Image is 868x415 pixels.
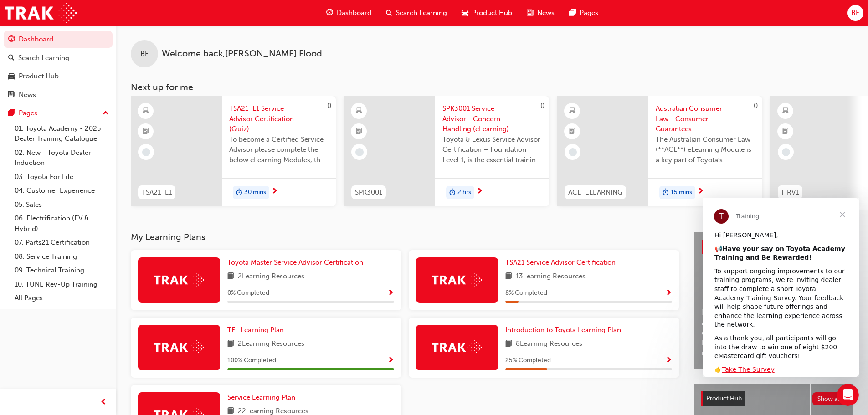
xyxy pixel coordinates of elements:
[569,7,576,19] span: pages-icon
[355,187,382,198] span: SPK3001
[442,134,542,165] span: Toyota & Lexus Service Advisor Certification – Foundation Level 1, is the essential training cour...
[387,287,394,299] button: Show Progress
[694,232,853,369] a: Latest NewsShow allHelp Shape the Future of Toyota Academy Training and Win an eMastercard!Revolu...
[103,108,109,119] span: up-icon
[227,257,367,268] a: Toyota Master Service Advisor Certification
[702,240,846,254] a: Latest NewsShow all
[229,134,329,165] span: To become a Certified Service Advisor please complete the below eLearning Modules, the Service Ad...
[227,326,284,334] span: TFL Learning Plan
[19,108,37,118] div: Pages
[665,357,672,365] span: Show Progress
[396,8,447,18] span: Search Learning
[4,68,113,85] a: Product Hub
[11,211,113,236] a: 06. Electrification (EV & Hybrid)
[665,355,672,366] button: Show Progress
[143,105,149,117] span: learningResourceType_ELEARNING-icon
[4,50,113,67] a: Search Learning
[162,49,322,59] span: Welcome back , [PERSON_NAME] Flood
[851,8,859,18] span: BF
[527,7,534,19] span: news-icon
[432,273,482,287] img: Trak
[782,105,789,117] span: learningResourceType_ELEARNING-icon
[379,4,454,22] a: search-iconSearch Learning
[19,90,36,100] div: News
[11,198,113,212] a: 05. Sales
[5,3,77,23] img: Trak
[11,184,113,198] a: 04. Customer Experience
[229,103,329,134] span: TSA21_L1 Service Advisor Certification (Quiz)
[11,146,113,170] a: 02. New - Toyota Dealer Induction
[386,7,392,19] span: search-icon
[476,188,483,196] span: next-icon
[754,102,758,110] span: 0
[8,72,15,81] span: car-icon
[8,91,15,99] span: news-icon
[462,7,468,19] span: car-icon
[701,391,846,406] a: Product HubShow all
[227,355,276,366] span: 100 % Completed
[569,148,577,156] span: learningRecordVerb_NONE-icon
[18,53,69,63] div: Search Learning
[781,187,799,198] span: FIRV1
[432,340,482,354] img: Trak
[8,36,15,44] span: guage-icon
[140,49,149,59] span: BF
[327,102,331,110] span: 0
[344,96,549,206] a: 0SPK3001SPK3001 Service Advisor - Concern Handling (eLearning)Toyota & Lexus Service Advisor Cert...
[11,263,113,277] a: 09. Technical Training
[505,338,512,350] span: book-icon
[516,271,586,282] span: 13 Learning Resources
[11,250,113,264] a: 08. Service Training
[457,187,471,198] span: 2 hrs
[782,126,789,138] span: booktick-icon
[238,271,304,282] span: 2 Learning Resources
[569,126,575,138] span: booktick-icon
[142,187,172,198] span: TSA21_L1
[100,397,107,408] span: prev-icon
[665,287,672,299] button: Show Progress
[663,187,669,199] span: duration-icon
[540,102,544,110] span: 0
[671,187,692,198] span: 15 mins
[569,105,575,117] span: learningResourceType_ELEARNING-icon
[505,258,616,266] span: TSA21 Service Advisor Certification
[337,8,371,18] span: Dashboard
[4,105,113,122] button: Pages
[227,325,288,335] a: TFL Learning Plan
[562,4,606,22] a: pages-iconPages
[702,338,846,358] span: Revolutionise the way you access and manage your learning resources.
[131,96,336,206] a: 0TSA21_L1TSA21_L1 Service Advisor Certification (Quiz)To become a Certified Service Advisor pleas...
[116,82,868,92] h3: Next up for me
[227,393,295,401] span: Service Learning Plan
[4,29,113,105] button: DashboardSearch LearningProduct HubNews
[143,126,149,138] span: booktick-icon
[837,384,859,406] iframe: Intercom live chat
[656,103,755,134] span: Australian Consumer Law - Consumer Guarantees - eLearning module
[319,4,379,22] a: guage-iconDashboard
[519,4,562,22] a: news-iconNews
[11,277,113,292] a: 10. TUNE Rev-Up Training
[154,340,204,354] img: Trak
[227,258,363,266] span: Toyota Master Service Advisor Certification
[154,273,204,287] img: Trak
[11,170,113,184] a: 03. Toyota For Life
[227,288,269,298] span: 0 % Completed
[782,148,790,156] span: learningRecordVerb_NONE-icon
[702,307,846,338] span: Help Shape the Future of Toyota Academy Training and Win an eMastercard!
[356,105,362,117] span: learningResourceType_ELEARNING-icon
[355,148,364,156] span: learningRecordVerb_NONE-icon
[142,148,150,156] span: learningRecordVerb_NONE-icon
[238,338,304,350] span: 2 Learning Resources
[271,188,278,196] span: next-icon
[580,8,598,18] span: Pages
[516,338,582,350] span: 8 Learning Resources
[11,122,113,146] a: 01. Toyota Academy - 2025 Dealer Training Catalogue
